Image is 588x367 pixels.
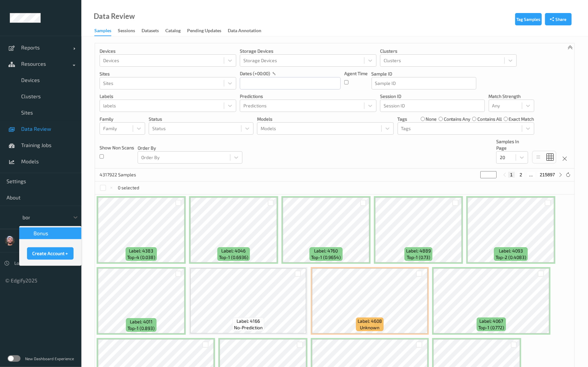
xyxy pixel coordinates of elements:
p: Order By [138,145,242,151]
span: Label: 4067 [479,318,503,324]
button: 2 [518,172,524,178]
button: 215897 [538,172,557,178]
a: Pending Updates [187,26,228,35]
p: Storage Devices [240,48,376,54]
a: Catalog [165,26,187,35]
button: ... [527,172,535,178]
p: Status [149,116,253,122]
p: Show Non Scans [100,144,134,151]
span: unknown [360,324,379,331]
p: labels [100,93,236,100]
p: Clusters [380,48,517,54]
span: Label: 4889 [406,248,431,254]
p: 0 selected [118,184,140,191]
label: contains all [477,116,502,122]
a: Samples [94,26,118,36]
div: Datasets [142,27,159,35]
p: Sites [100,71,236,77]
p: Models [257,116,394,122]
span: top-1 (0.73) [407,254,430,261]
p: Family [100,116,145,122]
button: Share [545,13,572,25]
span: top-2 (0.4083) [496,254,526,261]
p: Predictions [240,93,376,100]
div: Pending Updates [187,27,221,35]
span: Label: 4760 [314,248,338,254]
div: Data Review [94,13,135,20]
span: Label: 4383 [129,248,153,254]
p: Sample ID [372,71,476,77]
div: Sessions [118,27,135,35]
label: exact match [509,116,534,122]
label: contains any [444,116,471,122]
a: Data Annotation [228,26,268,35]
span: top-1 (0.6936) [219,254,248,261]
p: Session ID [380,93,485,100]
span: top-1 (0.9654) [311,254,341,261]
button: 1 [508,172,515,178]
p: dates (+00:00) [240,70,270,77]
span: Label: 4011 [130,319,153,325]
div: Catalog [165,27,181,35]
span: Label: 4166 [237,318,260,324]
button: Tag Samples [515,13,542,25]
span: Label: 4093 [499,248,523,254]
span: top-1 (0.893) [128,325,155,332]
label: none [426,116,437,122]
span: no-prediction [234,324,263,331]
a: Datasets [142,26,165,35]
p: Tags [398,116,407,122]
a: Sessions [118,26,142,35]
p: Match Strength [489,93,534,100]
span: top-1 (0.772) [478,324,504,331]
div: Samples [94,27,111,36]
span: top-4 (0.038) [127,254,155,261]
span: Label: 4608 [358,318,382,324]
span: Label: 4046 [221,248,246,254]
p: 4317922 Samples [100,171,148,178]
p: Devices [100,48,236,54]
p: Agent Time [344,70,368,77]
p: Samples In Page [496,138,528,151]
div: Data Annotation [228,27,261,35]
